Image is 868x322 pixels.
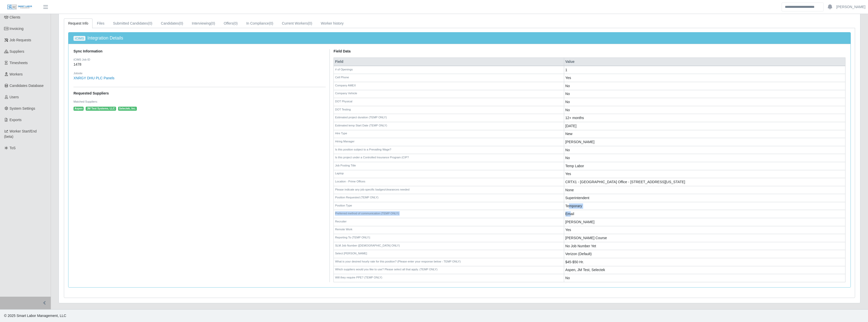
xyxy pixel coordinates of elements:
[334,178,564,186] td: Location - Prime Offices
[10,15,21,19] span: Clients
[334,242,564,250] td: SLM Job Number ([DEMOGRAPHIC_DATA] ONLY)
[317,18,348,28] a: Worker history
[836,4,865,10] a: [PERSON_NAME]
[334,234,564,242] td: Reporting To (TEMP ONLY):
[93,18,109,28] a: Files
[308,21,312,25] span: (0)
[564,202,845,210] td: Temporary
[73,35,845,41] h5: Integration Details
[242,18,278,28] a: In Compliance
[334,82,564,90] td: Company AMEX
[10,61,28,65] span: Timesheets
[564,146,845,154] td: No
[73,36,85,41] span: iCIMS
[10,72,23,76] span: Workers
[564,250,845,258] td: Verizon (Default)
[564,74,845,82] td: Yes
[4,129,37,139] span: Worker Start/End (beta)
[564,114,845,122] td: 12+ months
[10,38,31,42] span: Job Requests
[73,58,326,62] small: iCIMS Job ID
[564,58,845,66] th: Value
[564,90,845,98] td: No
[334,74,564,82] td: Cell Phone
[334,250,564,258] td: Select [PERSON_NAME]
[564,258,845,266] td: $45-$50 Hr.
[334,194,564,202] td: Position Requested (TEMP ONLY)
[233,21,238,25] span: (0)
[86,107,116,111] span: JM Test Systems, LLC
[73,91,326,96] h6: Requested Suppliers
[269,21,273,25] span: (0)
[334,98,564,106] td: DOT Physical
[334,146,564,154] td: Is this position subject to a Prevailing Wage?
[73,76,115,80] a: XNRGY DHU PLC Panels
[334,210,564,218] td: Preferred method of communication (TEMP ONLY)
[334,114,564,122] td: Estimated project duration (TEMP ONLY)
[278,18,317,28] a: Current Workers
[179,21,183,25] span: (0)
[564,170,845,178] td: Yes
[64,18,93,28] a: Request Info
[10,49,24,53] span: Suppliers
[109,18,157,28] a: Submitted Candidates
[564,178,845,186] td: CRTX1 - [GEOGRAPHIC_DATA] Office - [STREET_ADDRESS][US_STATE]
[334,49,845,53] h6: Field Data
[782,3,824,11] input: Search
[564,274,845,282] td: No
[564,82,845,90] td: No
[564,122,845,130] td: [DATE]
[334,258,564,266] td: What is your desired hourly rate for this position? (Please enter your response below - TEMP ONLY)
[334,218,564,226] td: Recruiter
[148,21,152,25] span: (0)
[7,4,32,10] img: SLM Logo
[334,154,564,162] td: Is this project under a Controlled Insurance Program (CIP?
[334,226,564,234] td: Remote Work
[73,107,84,111] span: Aspen
[564,98,845,106] td: No
[564,194,845,202] td: Superintendent
[10,146,16,150] span: ToS
[188,18,219,28] a: Interviewing
[564,106,845,114] td: No
[334,122,564,130] td: Estimated temp Start Date (TEMP ONLY)
[564,162,845,170] td: Temp Labor
[564,138,845,146] td: [PERSON_NAME]
[564,186,845,194] td: None
[564,154,845,162] td: No
[334,266,564,274] td: Which suppliers would you like to use? Please select all that apply. (TEMP ONLY)
[334,66,564,74] td: # of Openings
[334,106,564,114] td: DOT Testing
[334,58,564,66] th: Field
[211,21,215,25] span: (0)
[73,100,326,104] small: Matched Suppliers:
[219,18,242,28] a: Offers
[10,106,35,110] span: System Settings
[73,62,81,66] span: 1478
[564,218,845,226] td: [PERSON_NAME]
[334,170,564,178] td: Laptop
[564,226,845,234] td: Yes
[334,274,564,282] td: Will they require PPE? (TEMP ONLY)
[564,210,845,218] td: Email
[4,314,66,318] span: © 2025 Smart Labor Management, LLC
[564,66,845,74] td: 1
[564,234,845,242] td: [PERSON_NAME] Course
[334,202,564,210] td: Position Type
[10,27,24,31] span: Invoicing
[73,71,326,75] small: Jobsite
[564,266,845,274] td: Aspen, JM Test, Selectek
[564,242,845,250] td: No Job Number Yet
[10,95,19,99] span: Users
[334,186,564,194] td: Please indicate any job-specific badges/clearances needed
[73,49,326,53] h6: Sync Information
[157,18,188,28] a: Candidates
[564,130,845,138] td: New
[334,90,564,98] td: Company Vehicle
[10,84,44,88] span: Candidates Database
[334,138,564,146] td: Hiring Manager
[10,118,22,122] span: Exports
[334,162,564,170] td: Job Posting Title
[118,107,137,111] span: Selectek, Inc.
[334,130,564,138] td: Hire Type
